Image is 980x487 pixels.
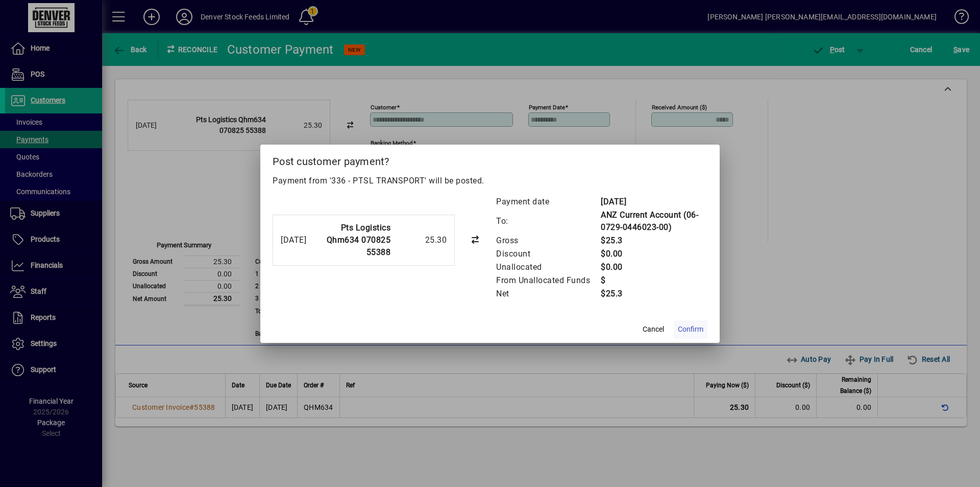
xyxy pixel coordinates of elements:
td: [DATE] [600,195,707,208]
span: Confirm [678,324,703,335]
td: Net [496,287,600,300]
td: $0.00 [600,247,707,261]
td: $0.00 [600,261,707,274]
td: $25.3 [600,234,707,247]
td: To: [496,208,600,234]
h2: Post customer payment? [260,145,720,174]
div: [DATE] [281,234,306,246]
button: Confirm [674,320,707,339]
td: From Unallocated Funds [496,274,600,287]
td: $ [600,274,707,287]
span: Cancel [643,324,664,335]
button: Cancel [637,320,670,339]
td: Discount [496,247,600,261]
strong: Pts Logistics Qhm634 070825 55388 [327,223,391,257]
td: Unallocated [496,261,600,274]
div: 25.30 [396,234,447,246]
td: Gross [496,234,600,247]
td: Payment date [496,195,600,208]
p: Payment from '336 - PTSL TRANSPORT' will be posted. [273,175,707,187]
td: $25.3 [600,287,707,300]
td: ANZ Current Account (06-0729-0446023-00) [600,208,707,234]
